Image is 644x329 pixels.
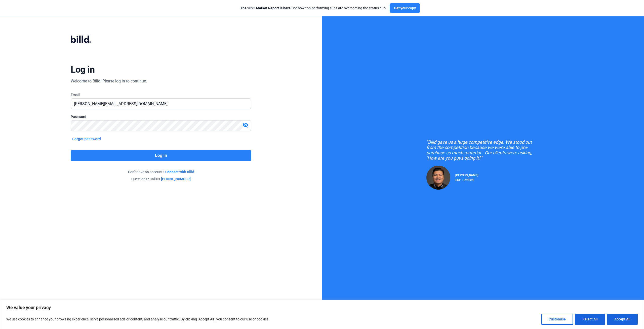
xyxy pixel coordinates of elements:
span: [PERSON_NAME] [455,173,478,177]
div: "Billd gave us a huge competitive edge. We stood out from the competition because we were able to... [426,139,540,161]
div: RDP Electrical [455,177,478,182]
div: See how top-performing subs are overcoming the status quo. [240,6,387,11]
div: Email [71,92,251,97]
button: Customise [541,314,573,325]
div: Questions? Call us [71,176,251,182]
mat-icon: visibility_off [243,122,249,128]
button: Get your copy [390,3,420,13]
button: Log in [71,150,251,161]
button: Forgot password [71,136,102,142]
span: The 2025 Market Report is here: [240,6,292,10]
a: [PHONE_NUMBER] [161,176,191,182]
p: We use cookies to enhance your browsing experience, serve personalised ads or content, and analys... [6,316,269,322]
button: Reject All [575,314,605,325]
div: Password [71,114,251,119]
div: Don't have an account? [71,169,251,174]
div: Log in [71,64,95,75]
p: We value your privacy [6,305,638,311]
button: Accept All [607,314,638,325]
img: Raul Pacheco [426,166,450,190]
div: Welcome to Billd! Please log in to continue. [71,78,147,84]
a: Connect with Billd [165,169,194,174]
